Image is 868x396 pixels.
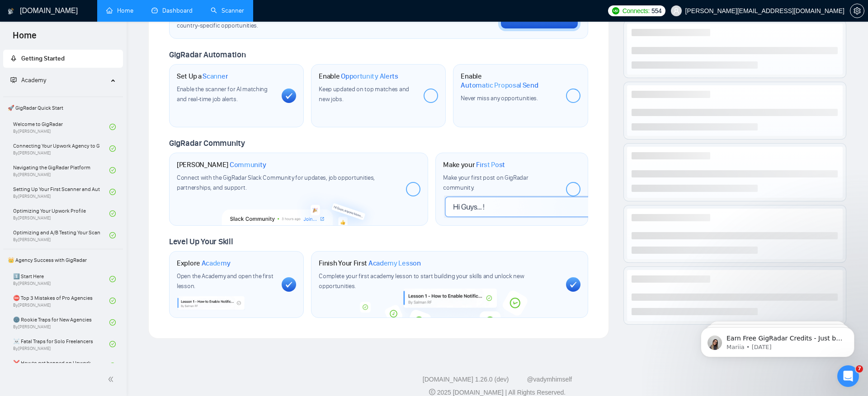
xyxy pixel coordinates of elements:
[151,7,193,14] a: dashboardDashboard
[109,145,116,152] span: check-circle
[177,85,268,103] span: Enable the scanner for AI matching and real-time job alerts.
[856,365,863,373] span: 7
[612,7,619,14] img: upwork-logo.png
[109,319,116,326] span: check-circle
[177,13,419,30] span: Set up your [GEOGRAPHIC_DATA] or [GEOGRAPHIC_DATA] Business Manager to access country-specific op...
[13,291,109,311] a: ⛔ Top 3 Mistakes of Pro AgenciesBy[PERSON_NAME]
[109,298,116,304] span: check-circle
[10,77,17,83] span: fund-projection-screen
[109,341,116,347] span: check-circle
[230,160,266,169] span: Community
[461,94,538,102] span: Never miss any opportunities.
[319,272,524,290] span: Complete your first academy lesson to start building your skills and unlock new opportunities.
[476,160,505,169] span: First Post
[429,389,435,395] span: copyright
[443,160,505,169] h1: Make your
[109,124,116,130] span: check-circle
[319,72,398,81] h1: Enable
[211,7,244,14] a: searchScanner
[169,138,245,148] span: GigRadar Community
[850,7,864,14] a: setting
[651,6,661,16] span: 554
[4,99,122,117] span: 🚀 GigRadar Quick Start
[169,50,245,60] span: GigRadar Automation
[109,167,116,173] span: check-circle
[13,182,109,202] a: Setting Up Your First Scanner and Auto-BidderBy[PERSON_NAME]
[13,312,109,332] a: 🌚 Rookie Traps for New AgenciesBy[PERSON_NAME]
[623,6,650,16] span: Connects:
[461,81,538,90] span: Automatic Proposal Send
[177,160,266,169] h1: [PERSON_NAME]
[850,7,864,14] span: setting
[177,272,274,290] span: Open the Academy and open the first lesson.
[837,365,859,387] iframe: Intercom live chat
[109,276,116,282] span: check-circle
[169,237,233,247] span: Level Up Your Skill
[21,55,65,62] span: Getting Started
[850,4,864,18] button: setting
[527,376,572,383] a: @vadymhimself
[222,188,377,225] img: slackcommunity-bg.png
[319,259,420,268] h1: Finish Your First
[109,210,116,217] span: check-circle
[4,251,122,269] span: 👑 Agency Success with GigRadar
[109,189,116,195] span: check-circle
[5,29,44,48] span: Home
[687,308,868,372] iframe: Intercom notifications message
[10,55,17,61] span: rocket
[443,174,528,191] span: Make your first post on GigRadar community.
[8,4,14,19] img: logo
[21,76,46,84] span: Academy
[13,356,109,376] a: ❌ How to get banned on Upwork
[423,376,509,383] a: [DOMAIN_NAME] 1.26.0 (dev)
[177,259,231,268] h1: Explore
[13,139,109,158] a: Connecting Your Upwork Agency to GigRadarBy[PERSON_NAME]
[673,8,679,14] span: user
[108,375,117,384] span: double-left
[177,72,228,81] h1: Set Up a
[13,160,109,180] a: Navigating the GigRadar PlatformBy[PERSON_NAME]
[13,204,109,224] a: Optimizing Your Upwork ProfileBy[PERSON_NAME]
[3,50,123,68] li: Getting Started
[13,225,109,245] a: Optimizing and A/B Testing Your Scanner for Better ResultsBy[PERSON_NAME]
[13,117,109,137] a: Welcome to GigRadarBy[PERSON_NAME]
[319,85,409,103] span: Keep updated on top matches and new jobs.
[177,174,375,191] span: Connect with the GigRadar Slack Community for updates, job opportunities, partnerships, and support.
[109,232,116,238] span: check-circle
[203,72,228,81] span: Scanner
[461,72,558,89] h1: Enable
[368,259,421,268] span: Academy Lesson
[10,76,46,84] span: Academy
[341,72,398,81] span: Opportunity Alerts
[13,269,109,289] a: 1️⃣ Start HereBy[PERSON_NAME]
[202,259,231,268] span: Academy
[13,334,109,354] a: ☠️ Fatal Traps for Solo FreelancersBy[PERSON_NAME]
[106,7,133,14] a: homeHome
[109,363,116,369] span: check-circle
